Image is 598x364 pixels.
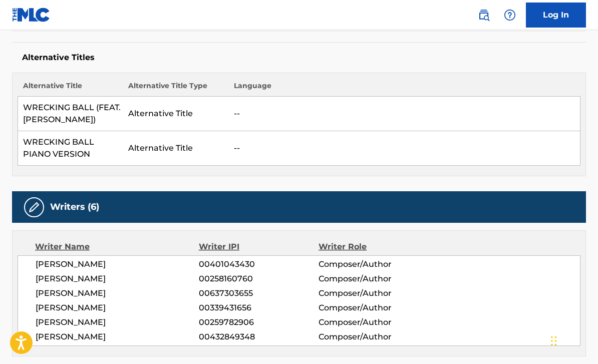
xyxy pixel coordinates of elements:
td: Alternative Title [123,97,229,131]
iframe: Chat Widget [548,316,598,364]
div: Drag [551,326,557,356]
div: Writer Name [35,241,199,253]
a: Log In [526,3,586,28]
span: Composer/Author [319,331,427,343]
td: WRECKING BALL (FEAT. [PERSON_NAME]) [18,97,124,131]
span: Composer/Author [319,258,427,270]
span: Composer/Author [319,316,427,328]
td: WRECKING BALL PIANO VERSION [18,131,124,166]
td: -- [229,97,580,131]
span: [PERSON_NAME] [36,273,199,285]
a: Public Search [474,5,494,25]
img: MLC Logo [12,8,51,22]
span: Composer/Author [319,302,427,314]
span: [PERSON_NAME] [36,258,199,270]
th: Alternative Title Type [123,81,229,97]
span: 00637303655 [199,287,319,299]
img: search [478,9,490,21]
span: [PERSON_NAME] [36,302,199,314]
span: 00339431656 [199,302,319,314]
th: Alternative Title [18,81,124,97]
span: 00258160760 [199,273,319,285]
span: 00259782906 [199,316,319,328]
div: Help [500,5,520,25]
h5: Writers (6) [50,201,99,213]
td: Alternative Title [123,131,229,166]
td: -- [229,131,580,166]
span: 00401043430 [199,258,319,270]
span: [PERSON_NAME] [36,331,199,343]
span: Composer/Author [319,287,427,299]
img: Writers [28,201,40,213]
span: Composer/Author [319,273,427,285]
img: help [504,9,516,21]
div: Writer Role [319,241,428,253]
th: Language [229,81,580,97]
span: [PERSON_NAME] [36,287,199,299]
span: [PERSON_NAME] [36,316,199,328]
span: 00432849348 [199,331,319,343]
h5: Alternative Titles [22,53,576,63]
div: Writer IPI [199,241,319,253]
